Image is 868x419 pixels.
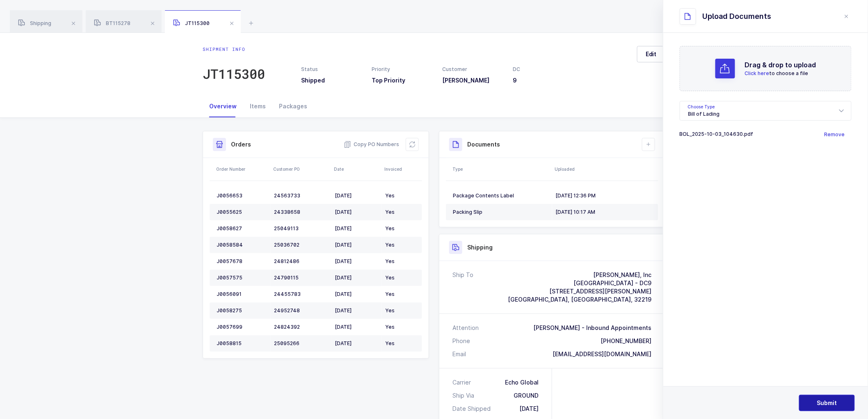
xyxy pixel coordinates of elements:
h3: Top Priority [372,76,432,85]
div: Shipment info [203,46,265,53]
div: Overview [203,95,243,117]
div: J0058584 [217,242,267,248]
h2: Drag & drop to upload [745,60,816,70]
button: Copy PO Numbers [344,140,399,149]
div: DC [513,66,574,73]
span: Edit [646,50,657,58]
div: 24812486 [274,258,328,265]
div: Echo Global [505,378,539,387]
div: J0058627 [217,225,267,232]
div: [DATE] [335,291,379,298]
span: Yes [385,242,395,248]
div: Package Contents Label [453,192,549,199]
div: [DATE] [335,324,379,330]
div: [STREET_ADDRESS][PERSON_NAME] [508,287,651,295]
span: Yes [385,275,395,281]
span: Shipping [18,20,51,26]
div: Date Shipped [452,405,494,413]
div: Order Number [216,166,268,172]
h3: 9 [513,76,574,85]
div: 24563733 [274,192,328,199]
div: J0058815 [217,340,267,347]
div: Ship Via [452,392,477,400]
div: 24455783 [274,291,328,298]
div: J0057678 [217,258,267,265]
div: Carrier [452,378,474,387]
h3: Shipping [467,243,493,252]
span: Yes [385,291,395,297]
div: [DATE] [519,405,539,413]
div: J0056653 [217,192,267,199]
div: [DATE] 12:36 PM [555,192,651,199]
div: BOL_2025-10-03_104630.pdf [680,131,754,139]
div: 24790115 [274,275,328,281]
div: [DATE] [335,225,379,232]
div: [DATE] [335,340,379,347]
div: J0057575 [217,275,267,281]
span: Yes [385,307,395,314]
div: [EMAIL_ADDRESS][DOMAIN_NAME] [553,350,651,358]
p: to choose a file [745,70,816,77]
span: Yes [385,258,395,264]
div: 24952748 [274,307,328,314]
button: Remove [825,131,845,139]
div: Status [301,66,362,73]
h3: Documents [467,140,500,149]
div: [GEOGRAPHIC_DATA] - DC9 [508,279,651,287]
div: [DATE] [335,307,379,314]
h3: Shipped [301,76,362,85]
span: [GEOGRAPHIC_DATA], [GEOGRAPHIC_DATA], 32219 [508,296,651,303]
div: Ship To [452,271,473,304]
h3: Orders [231,140,251,149]
div: J0058275 [217,307,267,314]
div: Packages [272,95,314,117]
div: Packing Slip [453,209,549,215]
div: Items [243,95,272,117]
div: Upload Documents [703,11,772,21]
span: Yes [385,209,395,215]
span: Submit [817,399,837,407]
div: 25036702 [274,242,328,248]
div: 24824392 [274,324,328,330]
div: Phone [452,337,470,345]
span: JT115300 [173,20,210,26]
div: Attention [452,324,479,332]
span: Yes [385,324,395,330]
button: Submit [799,395,855,411]
div: 24338658 [274,209,328,215]
h3: [PERSON_NAME] [443,76,503,85]
div: [DATE] [335,242,379,248]
div: [DATE] 10:17 AM [555,209,651,215]
div: [PHONE_NUMBER] [601,337,651,345]
div: Customer PO [273,166,329,172]
span: Yes [385,192,395,199]
span: BT115278 [94,20,130,26]
button: Edit [637,46,665,62]
div: J0055625 [217,209,267,215]
div: Invoiced [384,166,420,172]
div: Type [452,166,550,172]
div: GROUND [514,392,539,400]
span: Yes [385,225,395,231]
div: [DATE] [335,258,379,265]
div: [DATE] [335,209,379,215]
div: [DATE] [335,275,379,281]
div: J0057699 [217,324,267,330]
div: 25049113 [274,225,328,232]
div: Date [334,166,379,172]
span: Yes [385,340,395,346]
div: Priority [372,66,432,73]
div: 25095266 [274,340,328,347]
div: Customer [443,66,503,73]
div: [PERSON_NAME] - Inbound Appointments [533,324,651,332]
div: Uploaded [555,166,656,172]
div: Email [452,350,466,358]
div: [DATE] [335,192,379,199]
div: J0056091 [217,291,267,298]
div: [PERSON_NAME], Inc [508,271,651,279]
button: close drawer [842,11,852,21]
span: Click here [745,70,770,76]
